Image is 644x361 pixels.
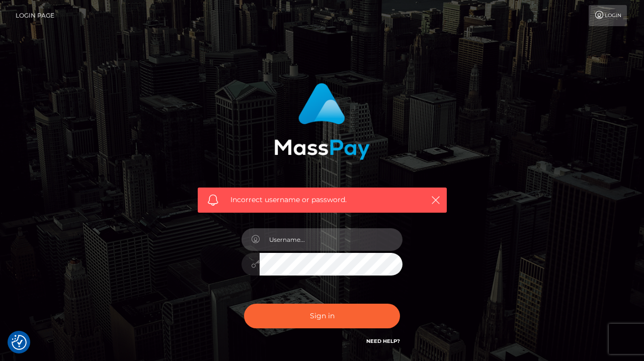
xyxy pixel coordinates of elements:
span: Incorrect username or password. [230,195,414,205]
img: Revisit consent button [12,335,27,350]
a: Login Page [16,5,54,26]
button: Sign in [244,304,400,328]
a: Login [589,5,627,26]
button: Consent Preferences [12,335,27,350]
img: MassPay Login [274,83,370,160]
input: Username... [260,228,403,251]
a: Need Help? [366,338,400,344]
